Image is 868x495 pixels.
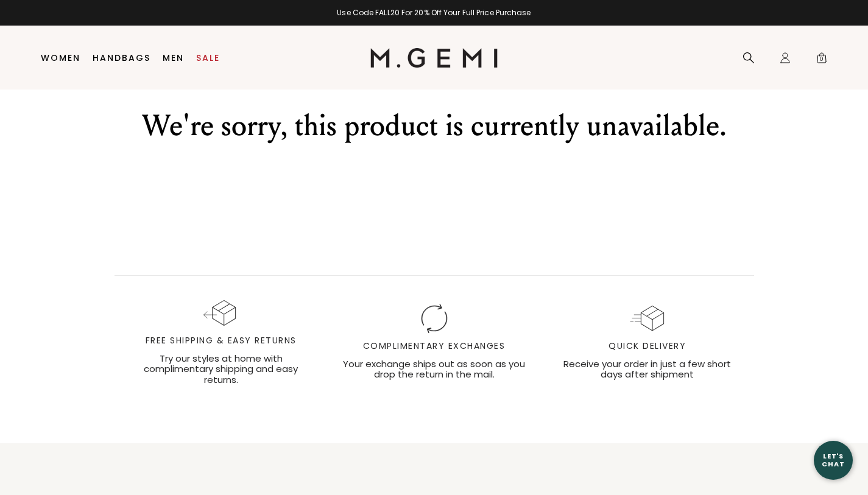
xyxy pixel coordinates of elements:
[816,54,828,66] span: 0
[163,53,184,63] a: Men
[553,340,742,353] div: Quick Delivery
[340,340,529,353] div: Complimentary Exchanges
[553,359,742,380] div: Receive your order in just a few short days after shipment
[41,53,80,63] a: Women
[340,359,529,380] div: Your exchange ships out as soon as you drop the return in the mail.
[370,48,498,68] img: M.Gemi
[814,452,853,468] div: Let's Chat
[127,334,316,347] div: Free Shipping & Easy Returns
[127,353,316,385] div: Try our styles at home with complimentary shipping and easy returns.
[93,53,150,63] a: Handbags
[196,53,220,63] a: Sale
